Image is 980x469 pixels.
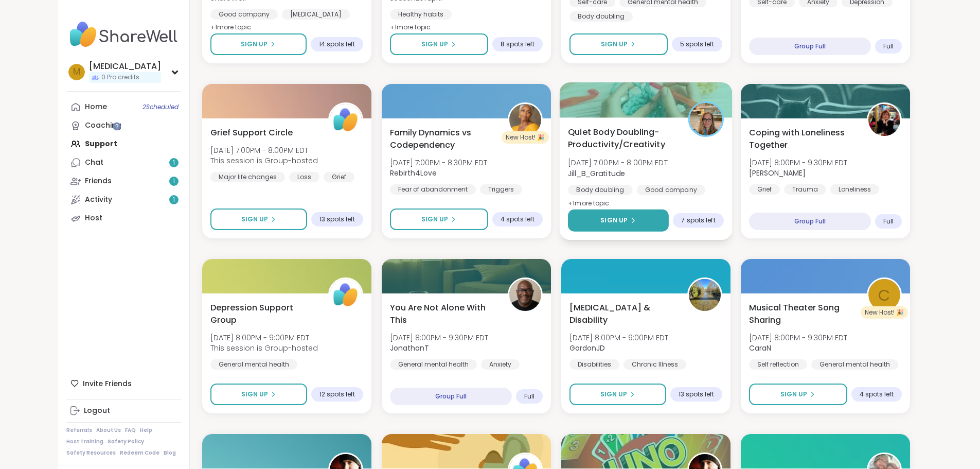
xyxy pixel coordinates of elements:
[681,216,715,224] span: 7 spots left
[421,215,448,224] span: Sign Up
[66,438,103,445] a: Host Training
[749,384,847,405] button: Sign Up
[210,33,307,55] button: Sign Up
[210,209,307,230] button: Sign Up
[66,16,181,53] img: ShareWell Nav Logo
[568,210,669,232] button: Sign Up
[569,302,676,326] span: [MEDICAL_DATA] & Disability
[66,209,181,228] a: Host
[89,61,161,72] div: [MEDICAL_DATA]
[780,390,807,399] span: Sign Up
[524,392,534,401] span: Full
[390,333,488,343] span: [DATE] 8:00PM - 9:30PM EDT
[784,184,826,195] div: Trauma
[390,158,487,168] span: [DATE] 7:00PM - 8:30PM EDT
[210,359,297,370] div: General mental health
[568,185,632,195] div: Body doubling
[210,127,293,139] span: Grief Support Circle
[749,359,807,370] div: Self reflection
[85,120,121,131] div: Coaching
[210,333,318,343] span: [DATE] 8:00PM - 9:00PM EDT
[390,343,429,353] b: JonathanT
[680,40,714,48] span: 5 spots left
[85,176,112,186] div: Friends
[173,159,175,167] span: 1
[749,333,847,343] span: [DATE] 8:00PM - 9:30PM EDT
[319,40,355,48] span: 14 spots left
[501,40,534,48] span: 8 spots left
[569,33,668,55] button: Sign Up
[390,127,496,151] span: Family Dynamics vs Codependency
[749,158,847,168] span: [DATE] 8:00PM - 9:30PM EDT
[749,302,856,326] span: Musical Theater Song Sharing
[390,209,488,230] button: Sign Up
[569,333,668,343] span: [DATE] 8:00PM - 9:00PM EDT
[390,359,477,370] div: General mental health
[390,388,512,405] div: Group Full
[289,172,319,182] div: Loss
[173,177,175,186] span: 1
[85,102,107,112] div: Home
[569,11,633,22] div: Body doubling
[241,390,268,399] span: Sign Up
[66,190,181,209] a: Activity1
[501,215,534,223] span: 4 spots left
[125,427,136,434] a: FAQ
[66,98,181,116] a: Home2Scheduled
[421,40,448,49] span: Sign Up
[66,116,181,135] a: Coaching
[569,384,666,405] button: Sign Up
[390,33,488,55] button: Sign Up
[164,449,176,457] a: Blog
[689,103,722,135] img: Jill_B_Gratitude
[481,359,520,370] div: Anxiety
[142,103,179,111] span: 2 Scheduled
[210,384,307,405] button: Sign Up
[568,158,668,168] span: [DATE] 7:00PM - 8:00PM EDT
[84,406,110,416] div: Logout
[861,306,908,319] div: New Host! 🎉
[66,449,116,457] a: Safety Resources
[113,122,121,130] iframe: Spotlight
[319,390,355,398] span: 12 spots left
[282,9,350,20] div: [MEDICAL_DATA]
[66,402,181,420] a: Logout
[749,168,806,178] b: [PERSON_NAME]
[390,184,476,195] div: Fear of abandonment
[830,184,879,195] div: Loneliness
[502,131,549,144] div: New Host! 🎉
[623,359,686,370] div: Chronic Illness
[679,390,714,398] span: 13 spots left
[66,172,181,190] a: Friends1
[878,283,890,307] span: C
[689,279,721,311] img: GordonJD
[480,184,522,195] div: Triggers
[108,438,144,445] a: Safety Policy
[811,359,898,370] div: General mental health
[868,104,900,136] img: Judy
[101,73,139,82] span: 0 Pro credits
[66,427,92,434] a: Referrals
[749,38,871,55] div: Group Full
[390,168,437,178] b: Rebirth4Love
[860,390,894,398] span: 4 spots left
[85,158,103,168] div: Chat
[66,374,181,393] div: Invite Friends
[390,9,452,20] div: Healthy habits
[85,195,112,205] div: Activity
[96,427,121,434] a: About Us
[210,172,285,182] div: Major life changes
[509,279,541,311] img: JonathanT
[210,302,317,326] span: Depression Support Group
[601,40,628,49] span: Sign Up
[140,427,152,434] a: Help
[241,40,268,49] span: Sign Up
[568,168,625,178] b: Jill_B_Gratitude
[66,153,181,172] a: Chat1
[330,279,362,311] img: ShareWell
[749,213,871,230] div: Group Full
[390,302,496,326] span: You Are Not Alone With This
[636,185,705,195] div: Good company
[600,216,628,225] span: Sign Up
[749,184,780,195] div: Grief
